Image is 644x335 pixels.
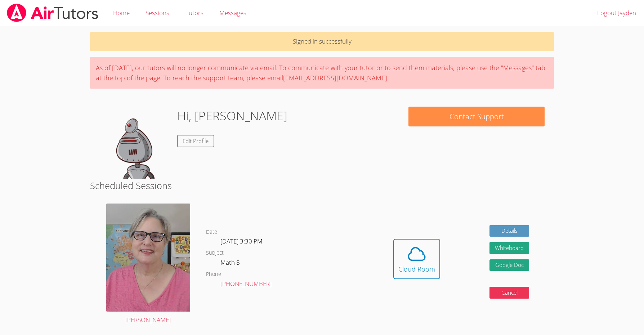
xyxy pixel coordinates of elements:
[220,280,272,288] a: [PHONE_NUMBER]
[220,237,263,245] span: [DATE] 3:30 PM
[489,259,529,271] a: Google Doc
[106,204,190,312] img: avatar.png
[106,204,190,325] a: [PERSON_NAME]
[99,107,171,179] img: default.png
[90,179,554,192] h2: Scheduled Sessions
[219,9,246,17] span: Messages
[6,4,99,22] img: airtutors_banner-c4298cdbf04f3fff15de1276eac7730deb9818008684d7c2e4769d2f7ddbe033.png
[177,107,287,125] h1: Hi, [PERSON_NAME]
[177,135,214,147] a: Edit Profile
[90,57,554,89] div: As of [DATE], our tutors will no longer communicate via email. To communicate with your tutor or ...
[408,107,545,126] button: Contact Support
[220,258,241,270] dd: Math 8
[489,242,529,254] button: Whiteboard
[206,270,221,279] dt: Phone
[489,225,529,237] a: Details
[398,264,435,274] div: Cloud Room
[206,228,217,237] dt: Date
[90,32,554,51] p: Signed in successfully
[393,239,440,279] button: Cloud Room
[489,287,529,299] button: Cancel
[206,249,224,258] dt: Subject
